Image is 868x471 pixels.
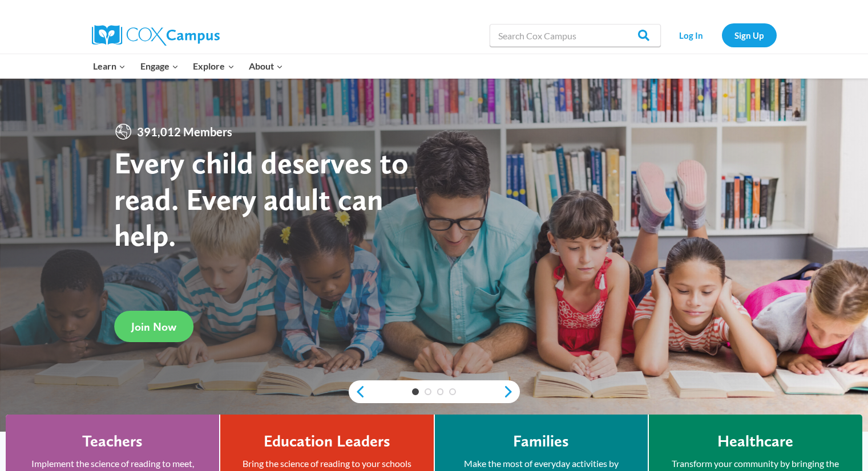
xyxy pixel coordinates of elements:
a: 4 [449,388,456,395]
a: previous [349,385,366,399]
h4: Teachers [82,432,143,451]
a: Log In [667,23,716,47]
a: 1 [412,388,419,395]
input: Search Cox Campus [490,24,661,47]
a: 2 [425,388,431,395]
span: About [249,59,283,74]
nav: Secondary Navigation [667,23,777,47]
div: content slider buttons [349,380,520,403]
h4: Education Leaders [264,432,390,451]
span: Join Now [131,320,176,334]
span: Engage [140,59,179,74]
nav: Primary Navigation [86,54,290,78]
strong: Every child deserves to read. Every adult can help. [114,144,409,253]
img: Cox Campus [92,25,220,46]
span: 391,012 Members [132,123,237,141]
a: next [503,385,520,399]
a: Sign Up [722,23,777,47]
h4: Healthcare [717,432,793,451]
a: Join Now [114,311,193,342]
a: 3 [437,388,444,395]
span: Explore [193,59,234,74]
span: Learn [93,59,126,74]
h4: Families [513,432,569,451]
